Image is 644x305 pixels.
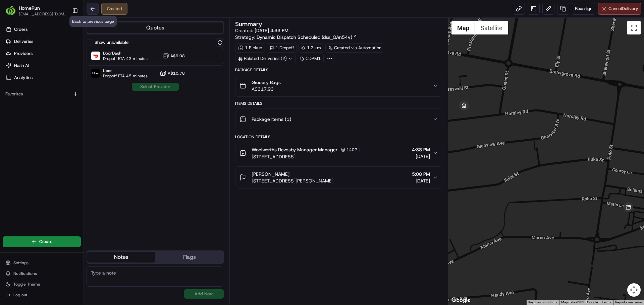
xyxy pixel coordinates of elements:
a: Deliveries [3,36,84,47]
button: Show satellite imagery [475,21,508,34]
span: Cancel Delivery [608,6,638,12]
button: Notifications [3,269,81,278]
div: Back to previous page [69,16,117,27]
span: Created: [235,27,288,34]
span: Reassign [575,6,592,12]
span: Dropoff ETA 45 minutes [103,73,148,79]
button: HomeRunHomeRun[EMAIL_ADDRESS][DOMAIN_NAME] [3,3,69,19]
span: Analytics [14,75,33,81]
a: Open this area in Google Maps (opens a new window) [450,296,472,305]
span: A$317.93 [252,86,281,92]
a: Orders [3,24,84,35]
button: Start new chat [114,66,122,74]
a: Analytics [3,72,84,83]
div: We're available if you need us! [23,71,85,76]
span: A$9.08 [170,53,185,59]
a: Dynamic Dispatch Scheduled (dss_QAn54v) [257,34,357,41]
span: Package Items ( 1 ) [252,116,291,123]
img: DoorDash [91,52,100,60]
h3: Summary [235,21,262,27]
span: Providers [14,51,33,57]
span: Create [39,239,52,245]
div: Items Details [235,101,442,106]
span: [PERSON_NAME] [252,171,289,177]
button: Quotes [87,22,223,33]
button: Settings [3,258,81,268]
span: 4:38 PM [412,146,430,153]
span: A$10.78 [168,71,185,76]
div: Start new chat [23,64,110,71]
div: 📗 [7,98,12,103]
img: Google [450,296,472,305]
div: Location Details [235,134,442,140]
button: HomeRun [19,5,40,11]
div: 💻 [57,98,62,103]
button: Woolworths Revesby Manager Manager1402[STREET_ADDRESS]4:38 PM[DATE] [235,142,442,164]
span: Dynamic Dispatch Scheduled (dss_QAn54v) [257,34,352,41]
button: Package Items (1) [235,108,442,130]
span: Dropoff ETA 42 minutes [103,56,148,61]
a: 📗Knowledge Base [4,94,54,106]
div: Related Deliveries (2) [235,54,296,63]
button: Reassign [572,3,595,15]
p: Welcome 👋 [7,27,122,37]
img: Uber [91,69,100,78]
button: [EMAIL_ADDRESS][DOMAIN_NAME] [19,11,67,17]
button: A$9.08 [162,53,185,59]
span: Notifications [13,271,37,276]
span: 5:08 PM [412,171,430,177]
span: [DATE] [412,153,430,160]
span: Log out [13,292,27,298]
span: Knowledge Base [13,97,51,104]
button: Create [3,236,81,247]
span: Grocery Bags [252,79,281,86]
button: Flags [155,252,223,262]
div: 1 Pickup [235,43,265,53]
button: A$10.78 [160,70,185,77]
img: 1736555255976-a54dd68f-1ca7-489b-9aae-adbdc363a1c4 [7,64,19,76]
button: Log out [3,290,81,300]
div: CDPM1 [297,54,324,63]
a: Created via Automation [325,43,384,53]
div: 1 Dropoff [267,43,297,53]
a: Terms [602,300,611,304]
span: Uber [103,68,148,73]
div: Package Details [235,67,442,73]
span: DoorDash [103,51,148,56]
div: 1.2 km [298,43,324,53]
span: Map data ©2025 Google [561,300,598,304]
button: Notes [87,252,155,262]
img: Nash [7,7,20,20]
label: Show unavailable [95,40,128,46]
img: HomeRun [5,5,16,16]
a: 💻API Documentation [54,94,110,106]
button: Keyboard shortcuts [528,300,557,305]
span: Deliveries [14,39,33,45]
span: Orders [14,26,28,32]
span: Pylon [67,113,81,119]
span: Settings [13,260,29,265]
a: Providers [3,48,84,59]
div: Strategy: [235,34,357,41]
span: [STREET_ADDRESS][PERSON_NAME] [252,177,333,184]
a: Nash AI [3,60,84,71]
a: Powered byPylon [47,113,81,119]
button: Map camera controls [627,283,641,297]
span: Woolworths Revesby Manager Manager [252,146,337,153]
span: [DATE] [412,177,430,184]
span: Nash AI [14,63,29,69]
button: [PERSON_NAME][STREET_ADDRESS][PERSON_NAME]5:08 PM[DATE] [235,167,442,188]
button: Show street map [451,21,475,34]
button: Toggle Theme [3,280,81,289]
span: 1402 [346,147,357,152]
span: [DATE] 4:33 PM [255,27,288,33]
span: [STREET_ADDRESS] [252,153,360,160]
a: Report a map error [615,300,642,304]
button: CancelDelivery [598,3,641,15]
span: API Documentation [63,97,108,104]
input: Clear [17,43,111,50]
div: Favorites [3,89,81,99]
button: Toggle fullscreen view [627,21,641,34]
